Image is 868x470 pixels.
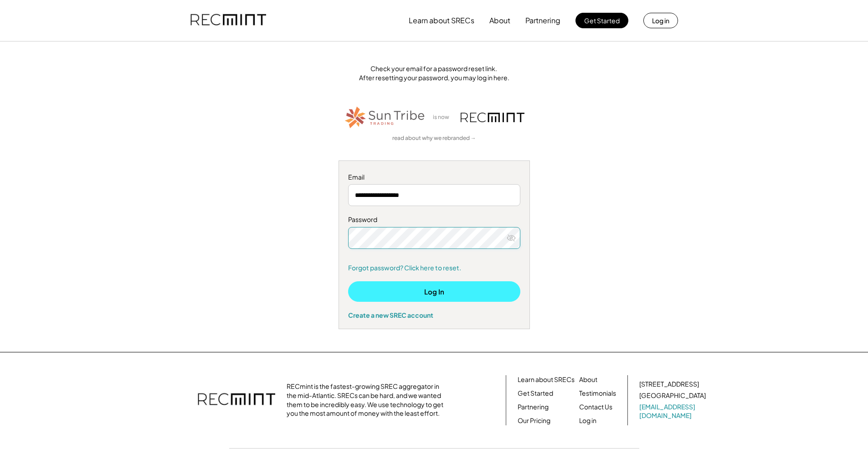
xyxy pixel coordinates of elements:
[489,11,510,30] button: About
[518,375,575,384] a: Learn about SRECs
[409,11,474,30] button: Learn about SRECs
[579,375,597,384] a: About
[643,13,678,28] button: Log in
[579,389,616,398] a: Testimonials
[518,403,549,412] a: Partnering
[154,64,715,82] div: Check your email for a password reset link. After resetting your password, you may log in here.
[639,403,708,420] a: [EMAIL_ADDRESS][DOMAIN_NAME]
[287,382,448,418] div: RECmint is the fastest-growing SREC aggregator in the mid-Atlantic. SRECs can be hard, and we wan...
[525,11,560,30] button: Partnering
[190,5,266,36] img: recmint-logotype%403x.png
[392,134,476,142] a: read about why we rebranded →
[198,384,275,416] img: recmint-logotype%403x.png
[518,416,550,425] a: Our Pricing
[461,113,524,122] img: recmint-logotype%403x.png
[344,105,426,130] img: STT_Horizontal_Logo%2B-%2BColor.png
[348,311,520,319] div: Create a new SREC account
[348,281,520,302] button: Log In
[348,263,520,273] a: Forgot password? Click here to reset.
[579,403,612,412] a: Contact Us
[579,416,596,425] a: Log in
[639,391,706,400] div: [GEOGRAPHIC_DATA]
[575,13,628,28] button: Get Started
[639,380,699,389] div: [STREET_ADDRESS]
[431,114,456,121] div: is now
[348,173,520,182] div: Email
[348,215,520,224] div: Password
[518,389,553,398] a: Get Started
